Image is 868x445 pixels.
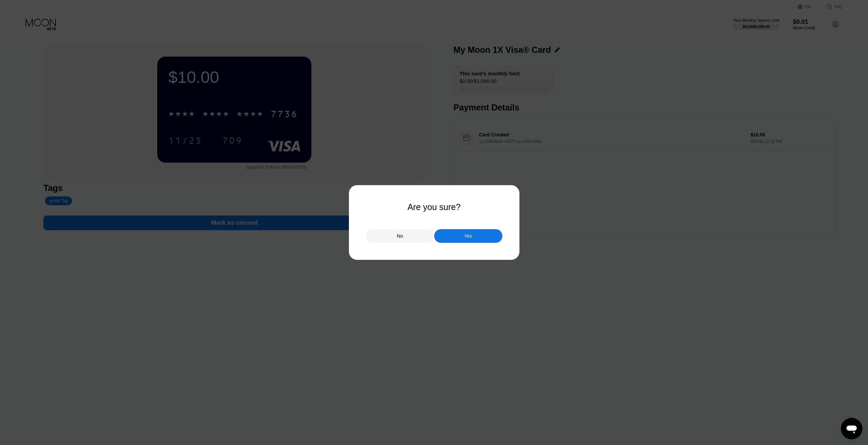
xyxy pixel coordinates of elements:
div: Yes [464,233,472,239]
iframe: Button to launch messaging window [841,418,863,440]
div: No [366,229,434,243]
div: No [397,233,403,239]
div: Are you sure? [408,202,461,212]
div: Yes [434,229,502,243]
